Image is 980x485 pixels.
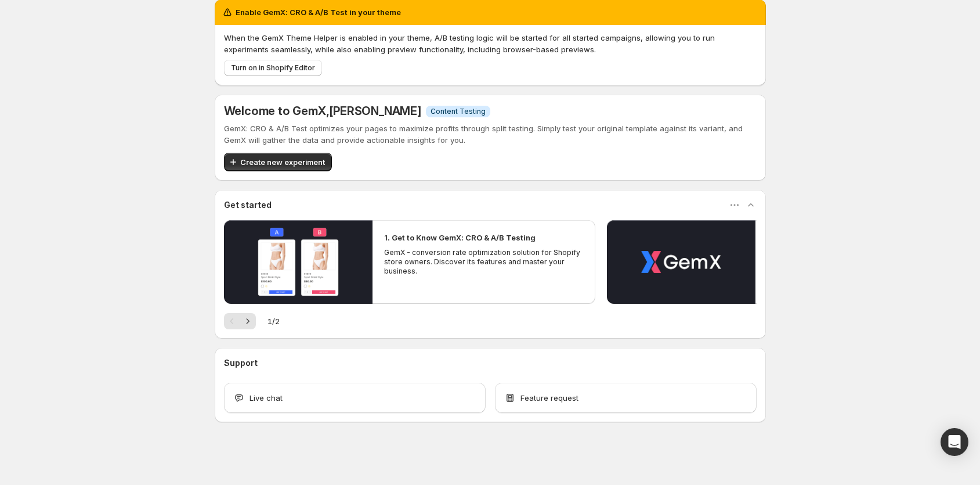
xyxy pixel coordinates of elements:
[224,104,421,118] h5: Welcome to GemX
[224,153,332,171] button: Create new experiment
[249,392,283,404] span: Live chat
[240,313,256,329] button: Next
[236,6,401,18] h2: Enable GemX: CRO & A/B Test in your theme
[231,63,315,73] span: Turn on in Shopify Editor
[224,199,272,211] h3: Get started
[607,220,755,304] button: Play video
[224,313,256,329] nav: Pagination
[520,392,578,404] span: Feature request
[224,60,322,76] button: Turn on in Shopify Editor
[326,104,421,118] span: , [PERSON_NAME]
[384,232,536,243] h2: 1. Get to Know GemX: CRO & A/B Testing
[240,156,325,168] span: Create new experiment
[267,315,280,327] span: 1 / 2
[224,357,258,369] h3: Support
[224,220,373,304] button: Play video
[384,248,584,276] p: GemX - conversion rate optimization solution for Shopify store owners. Discover its features and ...
[941,428,968,456] div: Open Intercom Messenger
[431,107,486,116] span: Content Testing
[224,123,757,146] p: GemX: CRO & A/B Test optimizes your pages to maximize profits through split testing. Simply test ...
[224,32,757,55] p: When the GemX Theme Helper is enabled in your theme, A/B testing logic will be started for all st...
